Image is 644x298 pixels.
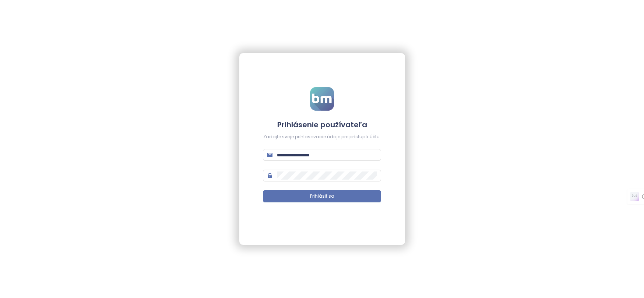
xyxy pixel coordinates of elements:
span: mail [267,152,272,157]
div: Zadajte svoje prihlasovacie údaje pre prístup k účtu. [263,134,381,141]
button: Prihlásiť sa [263,190,381,202]
span: Prihlásiť sa [310,193,334,200]
img: logo [310,87,334,111]
h4: Prihlásenie používateľa [263,119,381,130]
span: lock [267,173,272,178]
